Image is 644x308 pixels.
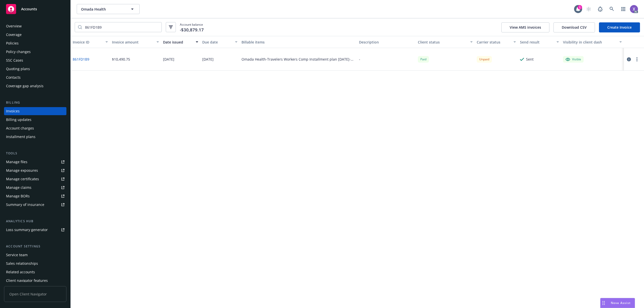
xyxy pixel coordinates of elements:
[4,226,66,234] a: Loss summary generator
[6,184,31,192] div: Manage claims
[584,4,594,14] a: Start snowing
[477,39,510,45] div: Carrier status
[6,201,44,209] div: Summary of insurance
[242,57,355,62] div: Omada Health-Travelers Workers Comp Installment plan [DATE]-[DATE] - Installment 2
[4,244,66,249] div: Account settings
[526,57,534,62] div: Sent
[578,5,582,10] div: 1
[599,22,640,32] a: Create Invoice
[6,82,44,90] div: Coverage gap analysis
[110,36,161,48] button: Invoice amount
[4,124,66,132] a: Account charges
[202,39,232,45] div: Due date
[163,57,174,62] div: [DATE]
[4,56,66,64] a: SSC Cases
[4,39,66,47] a: Policies
[4,166,66,174] a: Manage exposures
[4,2,66,16] a: Accounts
[6,192,30,200] div: Manage BORs
[4,100,66,105] div: Billing
[4,175,66,183] a: Manage certificates
[520,39,554,45] div: Send result
[553,22,595,32] button: Download CSV
[4,31,66,39] a: Coverage
[4,158,66,166] a: Manage files
[418,39,467,45] div: Client status
[561,36,624,48] button: Visibility in client dash
[4,201,66,209] a: Summary of insurance
[6,31,22,39] div: Coverage
[6,39,19,47] div: Policies
[611,301,631,305] span: Nova Assist
[359,57,360,62] div: -
[180,27,204,33] span: -$30,879.17
[477,56,492,62] div: Unpaid
[6,48,31,56] div: Policy changes
[73,57,89,62] a: 861FD1B9
[618,4,628,14] a: Switch app
[4,22,66,30] a: Overview
[359,39,414,45] div: Description
[6,251,28,259] div: Service team
[4,268,66,276] a: Related accounts
[4,73,66,81] a: Contacts
[112,39,153,45] div: Invoice amount
[6,65,30,73] div: Quoting plans
[239,36,357,48] button: Billable items
[418,56,429,62] div: Paid
[518,36,561,48] button: Send result
[4,133,66,141] a: Installment plans
[77,4,140,14] button: Omada Health
[161,36,200,48] button: Date issued
[475,36,518,48] button: Carrier status
[4,251,66,259] a: Service team
[4,184,66,192] a: Manage claims
[600,298,635,308] button: Nova Assist
[501,22,549,32] button: View AMS invoices
[4,82,66,90] a: Coverage gap analysis
[202,57,214,62] div: [DATE]
[6,133,35,141] div: Installment plans
[73,39,102,45] div: Invoice ID
[6,73,21,81] div: Contacts
[71,36,110,48] button: Invoice ID
[180,22,204,32] span: Account balance
[4,107,66,115] a: Invoices
[78,25,82,29] svg: Search
[6,124,34,132] div: Account charges
[566,57,581,62] div: Visible
[4,65,66,73] a: Quoting plans
[6,175,39,183] div: Manage certificates
[630,5,638,13] img: photo
[82,22,162,32] input: Filter by keyword...
[4,116,66,124] a: Billing updates
[6,116,31,124] div: Billing updates
[4,151,66,156] div: Tools
[81,7,125,12] span: Omada Health
[4,259,66,268] a: Sales relationships
[6,22,22,30] div: Overview
[6,277,48,285] div: Client navigator features
[607,4,617,14] a: Search
[6,259,38,268] div: Sales relationships
[4,277,66,285] a: Client navigator features
[6,107,20,115] div: Invoices
[6,226,48,234] div: Loss summary generator
[6,166,38,174] div: Manage exposures
[563,39,616,45] div: Visibility in client dash
[6,158,27,166] div: Manage files
[6,56,23,64] div: SSC Cases
[595,4,605,14] a: Report a Bug
[4,48,66,56] a: Policy changes
[4,219,66,224] div: Analytics hub
[112,57,130,62] div: $10,490.75
[242,39,355,45] div: Billable items
[600,298,607,308] div: Drag to move
[6,268,35,276] div: Related accounts
[21,7,37,11] span: Accounts
[416,36,475,48] button: Client status
[200,36,239,48] button: Due date
[4,286,66,302] span: Open Client Navigator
